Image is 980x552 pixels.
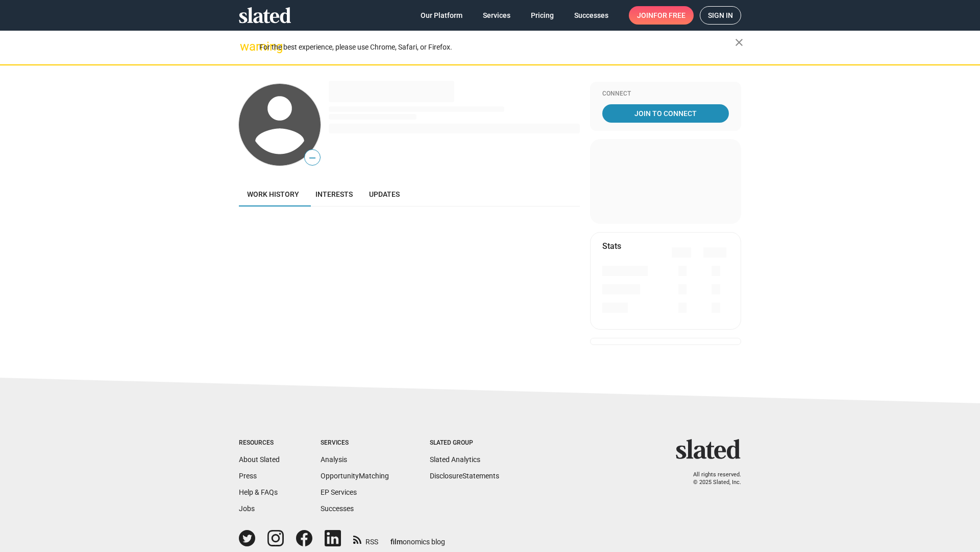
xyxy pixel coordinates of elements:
div: Slated Group [430,439,499,447]
a: filmonomics blog [390,529,445,547]
a: Pricing [523,6,562,25]
span: Sign in [708,7,733,24]
div: Resources [239,439,280,447]
mat-card-title: Stats [602,241,621,251]
span: Work history [247,190,299,198]
div: For the best experience, please use Chrome, Safari, or Firefox. [259,40,735,54]
span: Our Platform [421,6,462,25]
a: Work history [239,182,307,206]
span: Updates [369,190,400,198]
a: Successes [566,6,617,25]
a: Analysis [321,455,347,464]
span: Services [483,6,510,25]
span: film [390,538,403,546]
a: Join To Connect [602,104,729,123]
a: Our Platform [412,6,471,25]
span: Pricing [531,6,554,25]
a: RSS [353,531,378,547]
a: OpportunityMatching [321,472,389,480]
mat-icon: warning [240,40,252,53]
div: Services [321,439,389,447]
p: All rights reserved. © 2025 Slated, Inc. [682,471,741,486]
span: Interests [315,190,353,198]
a: About Slated [239,455,280,464]
a: DisclosureStatements [430,472,499,480]
a: Slated Analytics [430,455,480,464]
a: Help & FAQs [239,488,278,496]
a: Jobs [239,504,255,513]
span: Successes [574,6,608,25]
span: — [305,151,320,165]
a: Successes [321,504,354,513]
a: Joinfor free [629,6,694,25]
a: Updates [361,182,408,206]
a: Services [475,6,519,25]
a: Interests [307,182,361,206]
span: for free [653,6,685,25]
span: Join [637,6,685,25]
div: Connect [602,90,729,98]
a: Sign in [700,6,741,25]
a: EP Services [321,488,357,496]
span: Join To Connect [604,104,727,123]
a: Press [239,472,257,480]
mat-icon: close [733,36,745,49]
